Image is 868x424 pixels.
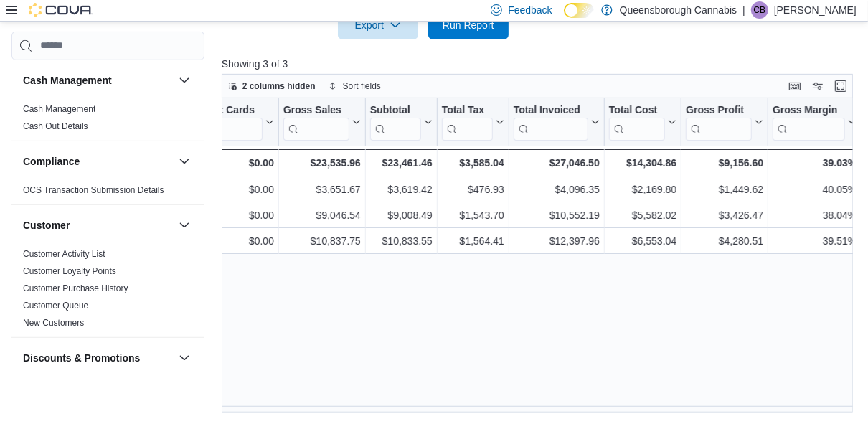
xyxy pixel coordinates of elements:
[514,232,600,250] div: $12,397.96
[343,80,381,92] span: Sort fields
[686,207,763,224] div: $3,426.47
[23,217,70,232] h3: Customer
[442,207,504,224] div: $1,543.70
[206,232,274,250] div: $0.00
[222,77,321,95] button: 2 columns hidden
[514,103,600,140] button: Total Invoiced
[609,103,665,117] div: Total Cost
[283,232,361,250] div: $10,837.75
[370,181,433,198] div: $3,619.42
[23,184,164,194] a: OCS Transaction Submission Details
[609,232,676,250] div: $6,553.04
[428,11,509,39] button: Run Report
[686,103,763,140] button: Gross Profit
[773,103,845,140] div: Gross Margin
[370,232,433,250] div: $10,833.55
[609,154,676,171] div: $14,304.86
[283,103,349,117] div: Gross Sales
[609,103,676,140] button: Total Cost
[514,103,588,117] div: Total Invoiced
[206,103,274,140] button: Gift Cards
[23,103,95,113] a: Cash Management
[686,232,763,250] div: $4,280.51
[222,57,859,71] p: Showing 3 of 3
[442,103,493,117] div: Total Tax
[11,245,204,336] div: Customer
[370,103,421,117] div: Subtotal
[23,317,84,327] a: New Customers
[206,207,274,224] div: $0.00
[206,103,263,117] div: Gift Cards
[773,232,857,250] div: 39.51%
[773,103,845,117] div: Gross Margin
[23,265,116,275] a: Customer Loyalty Points
[751,1,768,19] div: Calvin Basran
[23,316,84,328] span: New Customers
[23,121,88,131] a: Cash Out Details
[370,207,433,224] div: $9,008.49
[23,248,105,259] span: Customer Activity List
[283,103,361,140] button: Gross Sales
[620,1,737,19] p: Queensborough Cannabis
[442,103,493,140] div: Total Tax
[23,300,88,310] a: Customer Queue
[686,103,752,117] div: Gross Profit
[23,72,173,87] button: Cash Management
[443,18,494,32] span: Run Report
[338,11,418,39] button: Export
[370,103,421,140] div: Subtotal
[23,265,116,276] span: Customer Loyalty Points
[23,350,140,364] h3: Discounts & Promotions
[283,154,361,171] div: $23,535.96
[23,154,80,168] h3: Compliance
[442,232,504,250] div: $1,564.41
[773,181,857,198] div: 40.05%
[11,100,204,140] div: Cash Management
[609,103,665,140] div: Total Cost
[832,77,849,95] button: Enter fullscreen
[23,184,164,195] span: OCS Transaction Submission Details
[442,181,504,198] div: $476.93
[609,207,676,224] div: $5,582.02
[23,248,105,258] a: Customer Activity List
[23,217,173,232] button: Customer
[23,103,95,114] span: Cash Management
[176,71,193,88] button: Cash Management
[176,152,193,169] button: Compliance
[23,299,88,311] span: Customer Queue
[774,1,857,19] p: [PERSON_NAME]
[11,181,204,204] div: Compliance
[370,154,433,171] div: $23,461.46
[29,3,93,17] img: Cova
[773,207,857,224] div: 38.04%
[773,154,857,171] div: 39.03%
[742,1,745,19] p: |
[686,181,763,198] div: $1,449.62
[206,103,263,140] div: Gift Card Sales
[283,103,349,140] div: Gross Sales
[442,103,504,140] button: Total Tax
[809,77,826,95] button: Display options
[23,120,88,131] span: Cash Out Details
[23,282,128,293] span: Customer Purchase History
[176,216,193,233] button: Customer
[370,103,433,140] button: Subtotal
[786,77,803,95] button: Keyboard shortcuts
[508,3,552,17] span: Feedback
[442,154,504,171] div: $3,585.04
[514,103,588,140] div: Total Invoiced
[346,11,410,39] span: Export
[514,181,600,198] div: $4,096.35
[773,103,857,140] button: Gross Margin
[686,103,752,140] div: Gross Profit
[23,350,173,364] button: Discounts & Promotions
[23,154,173,168] button: Compliance
[609,181,676,198] div: $2,169.80
[754,1,766,19] span: CB
[514,154,600,171] div: $27,046.50
[686,154,763,171] div: $9,156.60
[23,72,112,87] h3: Cash Management
[206,154,274,171] div: $0.00
[23,283,128,293] a: Customer Purchase History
